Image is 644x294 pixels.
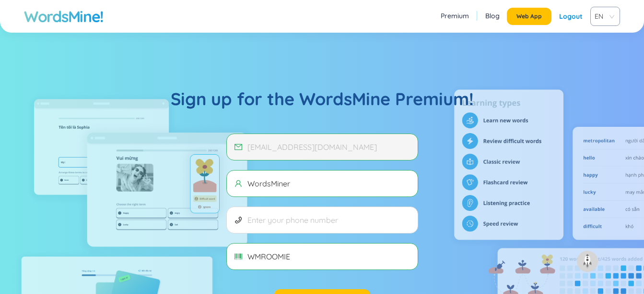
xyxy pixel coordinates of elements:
[247,142,410,152] input: Enter your email
[516,12,542,20] span: Web App
[234,253,242,260] span: barcode
[485,11,500,21] a: Blog
[559,8,583,25] div: Logout
[234,143,242,151] span: mail
[247,215,410,225] input: Enter your phone number
[595,9,612,24] span: VIE
[580,254,595,269] img: to top
[234,216,242,224] span: phone
[234,180,242,187] span: user
[24,87,620,110] h2: Sign up for the WordsMine Premium!
[247,251,410,262] input: Enter promo code
[24,7,104,26] a: WordsMine!
[247,178,410,189] input: Enter your name
[441,11,469,21] a: Premium
[507,8,551,25] button: Web App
